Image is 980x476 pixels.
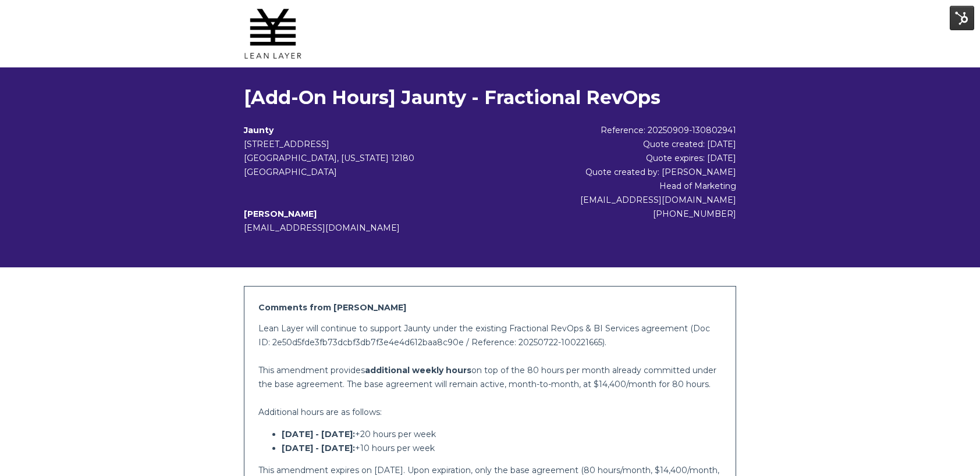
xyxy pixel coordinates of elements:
[244,125,274,135] b: Jaunty
[244,137,514,179] address: [STREET_ADDRESS] [GEOGRAPHIC_DATA], [US_STATE] 12180 [GEOGRAPHIC_DATA]
[282,429,355,439] strong: [DATE] - [DATE]:
[282,441,722,455] p: +10 hours per week
[244,86,736,109] h1: [Add-On Hours] Jaunty - Fractional RevOps
[244,223,400,233] span: [EMAIL_ADDRESS][DOMAIN_NAME]
[258,363,722,391] p: This amendment provides on top of the 80 hours per month already committed under the base agreeme...
[282,427,722,441] p: +20 hours per week
[580,167,736,219] span: Quote created by: [PERSON_NAME] Head of Marketing [EMAIL_ADDRESS][DOMAIN_NAME] [PHONE_NUMBER]
[258,300,722,314] h2: Comments from [PERSON_NAME]
[258,321,722,349] p: Lean Layer will continue to support Jaunty under the existing Fractional RevOps & BI Services agr...
[282,443,355,453] strong: [DATE] - [DATE]:
[258,405,722,419] p: Additional hours are as follows:
[514,137,736,151] div: Quote created: [DATE]
[514,151,736,165] div: Quote expires: [DATE]
[514,123,736,137] div: Reference: 20250909-130802941
[244,209,317,219] b: [PERSON_NAME]
[950,6,974,30] img: HubSpot Tools Menu Toggle
[365,365,471,375] strong: additional weekly hours
[244,5,302,63] img: Lean Layer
